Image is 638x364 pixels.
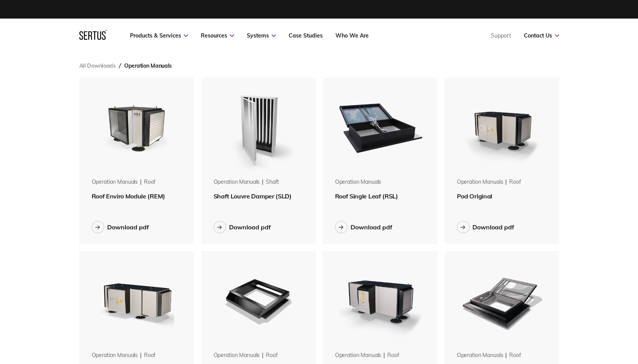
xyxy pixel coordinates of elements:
[335,32,369,39] a: Who We Are
[79,62,116,69] a: All Downloads
[214,352,260,359] div: Operation Manuals
[144,352,156,359] div: roof
[457,178,503,186] div: Operation Manuals
[214,221,271,233] button: Download pdf
[92,178,138,186] div: Operation Manuals
[266,178,279,186] div: shaft
[457,352,503,359] div: Operation Manuals
[229,223,271,231] div: Download pdf
[499,274,638,364] iframe: Chat Widget
[335,352,381,359] div: Operation Manuals
[214,178,260,186] div: Operation Manuals
[92,352,138,359] div: Operation Manuals
[107,223,149,231] div: Download pdf
[144,178,156,186] div: roof
[457,221,514,233] button: Download pdf
[130,32,188,39] a: Products & Services
[472,223,514,231] div: Download pdf
[266,352,277,359] div: roof
[247,32,276,39] a: Systems
[335,192,398,200] span: Roof Single Leaf (RSL)
[524,32,559,39] a: Contact Us
[509,178,521,186] div: roof
[201,32,234,39] a: Resources
[289,32,323,39] a: Case Studies
[457,192,492,200] span: Pod Original
[351,223,392,231] div: Download pdf
[214,192,292,200] span: Shaft Louvre Damper (SLD)
[335,221,392,233] button: Download pdf
[92,221,149,233] button: Download pdf
[335,178,381,186] div: Operation Manuals
[491,32,511,39] a: Support
[92,192,165,200] span: Roof Enviro Module (REM)
[387,352,399,359] div: roof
